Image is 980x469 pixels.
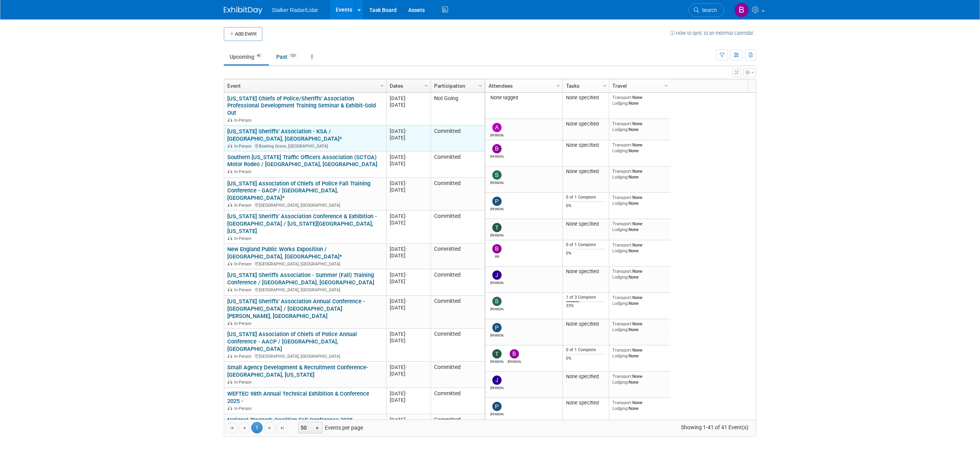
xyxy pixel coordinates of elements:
[674,422,756,433] span: Showing 1-41 of 41 Event(s)
[229,425,235,431] span: Go to the first page
[314,425,320,432] span: select
[510,349,519,359] img: Brooke Journet
[431,414,485,440] td: Committed
[566,195,606,200] div: 0 of 1 Complete
[234,287,254,292] span: In-Person
[227,246,342,260] a: New England Public Works Exposition / [GEOGRAPHIC_DATA], [GEOGRAPHIC_DATA]*
[612,148,629,153] span: Lodging:
[406,417,407,423] span: -
[264,422,275,433] a: Go to the next page
[492,144,502,153] img: Brian Wong
[390,246,427,252] div: [DATE]
[406,246,407,252] span: -
[423,83,429,89] span: Column Settings
[299,422,312,433] span: 50
[555,83,561,89] span: Column Settings
[663,83,669,89] span: Column Settings
[566,221,606,227] div: None specified
[234,380,254,385] span: In-Person
[390,79,426,92] a: Dates
[612,221,632,226] span: Transport:
[612,168,632,174] span: Transport:
[612,268,668,280] div: None None
[272,7,318,13] span: Stalker Radar/Lidar
[234,144,254,149] span: In-Person
[255,53,263,59] span: 41
[390,298,427,304] div: [DATE]
[612,374,632,379] span: Transport:
[406,95,407,101] span: -
[431,93,485,126] td: Not Going
[234,236,254,241] span: In-Person
[612,321,632,326] span: Transport:
[378,79,387,91] a: Column Settings
[234,262,254,267] span: In-Person
[390,160,427,167] div: [DATE]
[566,374,606,380] div: None specified
[227,95,376,117] a: [US_STATE] Chiefs of Police/Sheriffs' Association Professional Development Training Seminar & Exh...
[612,142,668,153] div: None None
[406,272,407,278] span: -
[379,83,385,89] span: Column Settings
[228,380,232,384] img: In-Person Event
[612,353,629,359] span: Lodging:
[612,321,668,332] div: None None
[227,79,381,92] a: Event
[234,406,254,411] span: In-Person
[612,400,632,405] span: Transport:
[238,422,250,433] a: Go to the previous page
[390,252,427,259] div: [DATE]
[227,128,342,142] a: [US_STATE] Sheriffs' Association - KSA / [GEOGRAPHIC_DATA], [GEOGRAPHIC_DATA]*
[490,253,504,258] div: Bill Johnson
[492,297,502,306] img: Stephen Barlag
[612,127,629,132] span: Lodging:
[612,168,668,180] div: None None
[612,95,668,106] div: None None
[566,242,606,248] div: 0 of 1 Complete
[227,154,377,168] a: Southern [US_STATE] Traffic Officers Association (SCTOA) Motor Rodeo / [GEOGRAPHIC_DATA], [GEOGRA...
[227,353,383,359] div: [GEOGRAPHIC_DATA], [GEOGRAPHIC_DATA]
[612,400,668,411] div: None None
[431,296,485,328] td: Committed
[566,303,606,309] div: 33%
[490,359,504,364] div: Tommy Yates
[277,422,288,433] a: Go to the last page
[490,306,504,311] div: Stephen Barlag
[490,206,504,211] div: Patrick Fagan
[227,202,383,208] div: [GEOGRAPHIC_DATA], [GEOGRAPHIC_DATA]
[492,170,502,180] img: Scott Berry
[612,347,632,353] span: Transport:
[434,79,480,92] a: Participation
[390,102,427,108] div: [DATE]
[612,142,632,148] span: Transport:
[234,169,254,174] span: In-Person
[228,169,232,173] img: In-Person Event
[612,248,629,253] span: Lodging:
[227,143,383,149] div: Bowling Green, [GEOGRAPHIC_DATA]
[431,388,485,414] td: Committed
[390,390,427,397] div: [DATE]
[227,213,377,234] a: [US_STATE] Sheriffs' Association Conference & Exhibition - [GEOGRAPHIC_DATA] / [US_STATE][GEOGRAP...
[431,244,485,270] td: Committed
[612,100,629,106] span: Lodging:
[488,95,560,101] div: None tagged
[699,7,717,13] span: Search
[566,356,606,361] div: 0%
[670,30,756,36] a: How to sync to an external calendar...
[566,347,606,353] div: 0 of 1 Complete
[224,27,262,41] button: Add Event
[390,180,427,187] div: [DATE]
[566,203,606,209] div: 0%
[566,95,606,101] div: None specified
[390,219,427,226] div: [DATE]
[689,3,724,17] a: Search
[390,370,427,377] div: [DATE]
[228,118,232,122] img: In-Person Event
[612,121,632,126] span: Transport:
[431,362,485,388] td: Committed
[227,331,357,352] a: [US_STATE] Association of Chiefs of Police Annual Conference - AACP / [GEOGRAPHIC_DATA], [GEOGRAP...
[492,123,502,132] img: adam holland
[612,195,668,206] div: None None
[488,79,558,92] a: Attendees
[228,354,232,358] img: In-Person Event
